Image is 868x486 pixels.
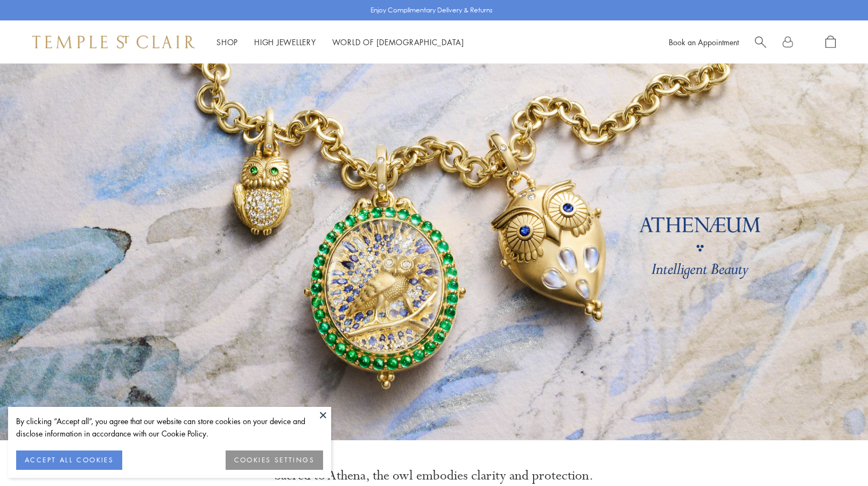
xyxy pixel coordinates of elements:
a: ShopShop [216,37,238,47]
p: Enjoy Complimentary Delivery & Returns [370,5,493,16]
a: High JewelleryHigh Jewellery [254,37,316,47]
div: By clicking “Accept all”, you agree that our website can store cookies on your device and disclos... [16,415,323,440]
a: Open Shopping Bag [825,36,836,49]
a: Search [755,36,766,49]
button: ACCEPT ALL COOKIES [16,450,122,470]
a: Book an Appointment [669,37,739,47]
a: World of [DEMOGRAPHIC_DATA]World of [DEMOGRAPHIC_DATA] [332,37,464,47]
button: COOKIES SETTINGS [226,450,323,470]
img: Temple St. Clair [32,36,195,48]
nav: Main navigation [216,36,464,49]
